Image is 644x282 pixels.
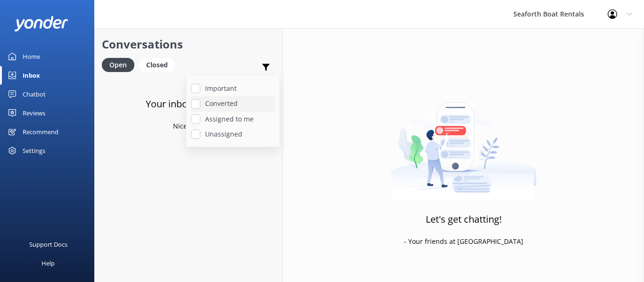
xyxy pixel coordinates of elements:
p: Nice work [173,121,204,131]
div: Reviews [23,104,45,122]
label: Important [191,83,275,94]
img: yonder-white-logo.png [14,16,68,32]
a: Closed [139,59,180,70]
h2: Conversations [102,35,275,53]
label: Unassigned [191,129,275,139]
h3: Your inbox is empty [146,97,232,112]
div: Help [41,254,55,273]
div: Closed [139,58,175,72]
div: Open [102,58,134,72]
a: Open [102,59,139,70]
p: - Your friends at [GEOGRAPHIC_DATA] [404,236,523,247]
h3: Let's get chatting! [426,212,502,227]
img: artwork of a man stealing a conversation from at giant smartphone [391,82,537,200]
div: Support Docs [29,235,67,254]
label: Converted [191,98,275,109]
div: Chatbot [23,85,46,104]
label: Assigned to me [191,114,275,124]
div: Settings [23,141,45,160]
div: Inbox [23,66,40,85]
div: Home [23,47,40,66]
div: Recommend [23,122,58,141]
